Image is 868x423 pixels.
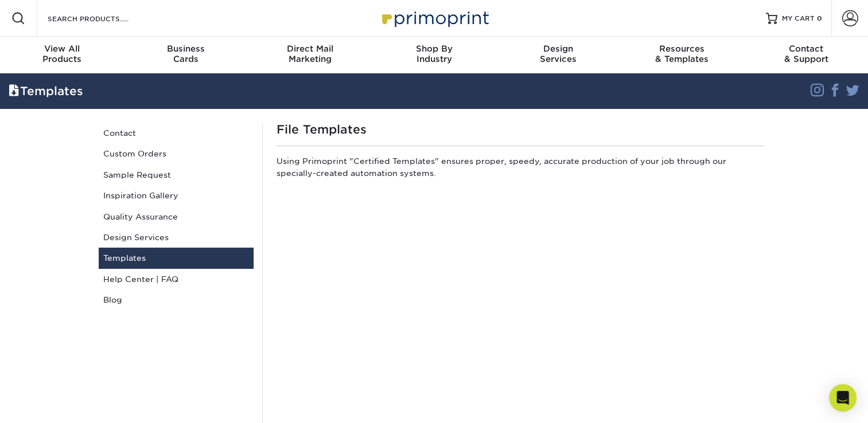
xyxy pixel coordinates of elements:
div: Industry [372,44,496,64]
span: Resources [620,44,744,54]
span: Contact [744,44,868,54]
div: Open Intercom Messenger [829,384,857,412]
span: 0 [817,14,822,22]
a: Contact [99,123,254,143]
h1: File Templates [277,123,765,136]
div: Marketing [248,44,372,64]
a: Direct MailMarketing [248,37,372,73]
a: Templates [99,248,254,268]
a: BusinessCards [124,37,248,73]
a: Contact& Support [744,37,868,73]
a: Custom Orders [99,143,254,164]
span: Business [124,44,248,54]
span: MY CART [782,14,815,23]
input: SEARCH PRODUCTS..... [46,11,158,25]
p: Using Primoprint "Certified Templates" ensures proper, speedy, accurate production of your job th... [277,155,765,183]
a: Shop ByIndustry [372,37,496,73]
a: Inspiration Gallery [99,185,254,206]
div: & Templates [620,44,744,64]
a: Help Center | FAQ [99,269,254,289]
a: Sample Request [99,164,254,185]
div: Services [496,44,620,64]
div: Cards [124,44,248,64]
a: DesignServices [496,37,620,73]
span: Direct Mail [248,44,372,54]
img: Primoprint [377,6,492,30]
a: Resources& Templates [620,37,744,73]
a: Quality Assurance [99,206,254,227]
div: & Support [744,44,868,64]
a: Blog [99,289,254,310]
span: Design [496,44,620,54]
a: Design Services [99,227,254,248]
span: Shop By [372,44,496,54]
